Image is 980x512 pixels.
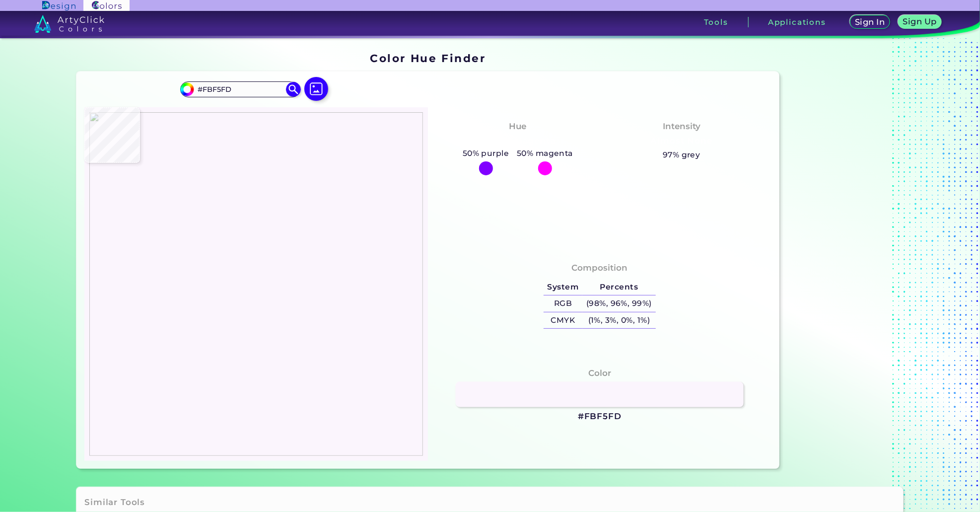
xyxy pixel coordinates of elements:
[582,312,655,329] h5: (1%, 3%, 0%, 1%)
[578,411,622,423] h3: #FBF5FD
[856,18,883,26] h5: Sign In
[513,147,577,160] h5: 50% magenta
[194,83,286,96] input: type color..
[852,16,888,28] a: Sign In
[663,148,700,161] h5: 97% grey
[476,135,560,147] h3: Purple-Magenta
[901,16,940,28] a: Sign Up
[582,279,655,295] h5: Percents
[646,135,716,147] h3: Almost None
[663,119,700,134] h4: Intensity
[582,295,655,312] h5: (98%, 96%, 99%)
[704,18,728,26] h3: Tools
[42,1,75,10] img: ArtyClick Design logo
[84,497,145,509] h3: Similar Tools
[905,18,935,25] h5: Sign Up
[370,51,486,66] h1: Color Hue Finder
[571,261,628,275] h4: Composition
[459,147,513,160] h5: 50% purple
[34,15,104,33] img: logo_artyclick_colors_white.svg
[544,295,582,312] h5: RGB
[588,366,611,380] h4: Color
[304,77,328,101] img: icon picture
[286,82,301,97] img: icon search
[544,312,582,329] h5: CMYK
[768,18,826,26] h3: Applications
[89,112,423,456] img: dee3ef7f-af5a-4d69-b2e0-23d861441a44
[544,279,582,295] h5: System
[509,119,526,134] h4: Hue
